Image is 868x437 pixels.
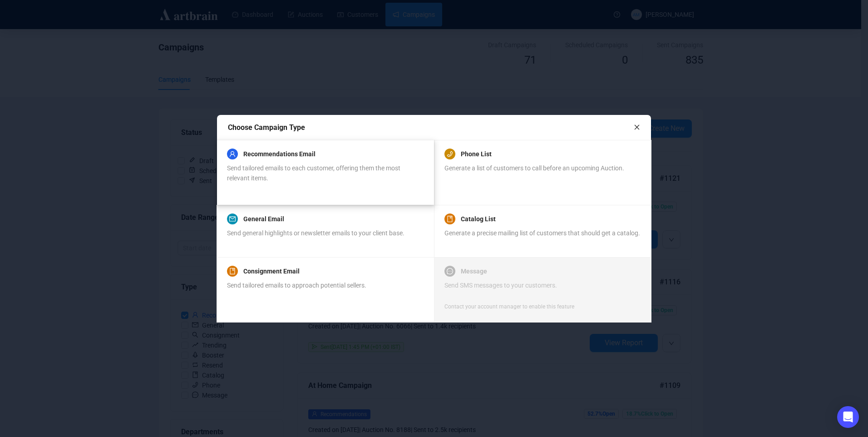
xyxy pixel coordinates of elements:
span: Send general highlights or newsletter emails to your client base. [227,229,404,237]
a: Catalog List [461,214,496,224]
span: message [447,268,453,274]
span: user [229,151,236,157]
a: General Email [243,214,284,224]
span: Generate a precise mailing list of customers that should get a catalog. [444,229,640,237]
div: Contact your account manager to enable this feature [444,302,574,311]
span: Send tailored emails to each customer, offering them the most relevant items. [227,164,400,182]
span: mail [229,216,236,222]
a: Message [461,266,487,277]
span: Send SMS messages to your customers. [444,282,557,289]
a: Recommendations Email [243,149,316,159]
span: Generate a list of customers to call before an upcoming Auction. [444,164,624,172]
span: book [447,216,453,222]
span: close [634,124,640,130]
span: phone [447,151,453,157]
a: Phone List [461,149,492,159]
div: Open Intercom Messenger [837,406,859,428]
span: Send tailored emails to approach potential sellers. [227,282,366,289]
span: book [229,268,236,274]
div: Choose Campaign Type [228,122,634,133]
a: Consignment Email [243,266,300,277]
